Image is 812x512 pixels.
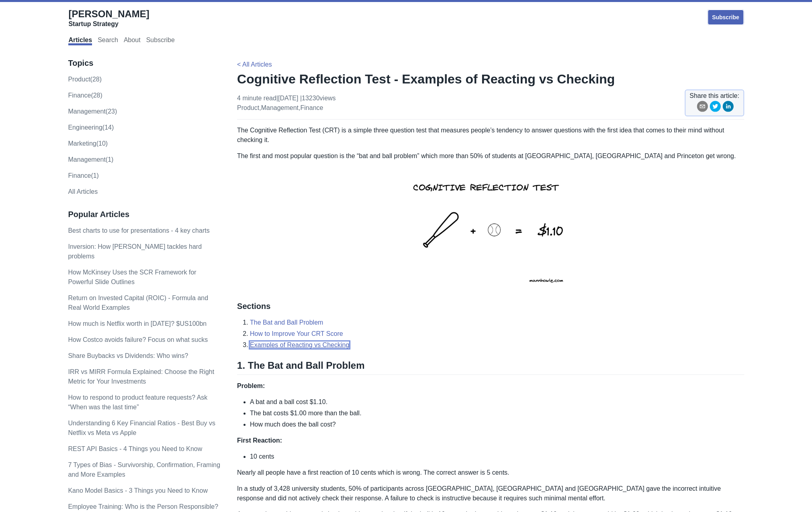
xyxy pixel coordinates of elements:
li: How much does the ball cost? [250,420,744,429]
a: Subscribe [146,37,175,45]
a: How Costco avoids failure? Focus on what sucks [68,336,208,343]
a: REST API Basics - 4 Things you Need to Know [68,445,202,452]
h3: Topics [68,58,220,68]
a: Finance(1) [68,172,98,179]
h3: Popular Articles [68,209,220,219]
a: The Bat and Ball Problem [250,319,323,326]
a: Understanding 6 Key Financial Ratios - Best Buy vs Netflix vs Meta vs Apple [68,420,215,436]
p: In a study of 3,428 university students, 50% of participants across [GEOGRAPHIC_DATA], [GEOGRAPHI... [237,484,744,503]
a: Kano Model Basics - 3 Things you Need to Know [68,487,207,494]
li: 10 cents [250,452,744,461]
a: [PERSON_NAME]Startup Strategy [68,8,149,28]
a: Examples of Reacting vs Checking [250,341,349,348]
a: How McKinsey Uses the SCR Framework for Powerful Slide Outlines [68,269,196,285]
a: Inversion: How [PERSON_NAME] tackles hard problems [68,243,202,260]
a: Search [98,37,118,45]
a: Share Buybacks vs Dividends: Who wins? [68,352,188,359]
a: Return on Invested Capital (ROIC) - Formula and Real World Examples [68,295,208,311]
a: About [124,37,141,45]
div: Startup Strategy [68,20,149,28]
h3: Sections [237,301,744,311]
p: The Cognitive Reflection Test (CRT) is a simple three question test that measures people’s tenden... [237,126,744,145]
span: [PERSON_NAME] [68,8,149,19]
strong: First Reaction: [237,437,282,444]
a: finance [300,104,323,111]
a: How to Improve Your CRT Score [250,330,343,337]
p: Nearly all people have a first reaction of 10 cents which is wrong. The correct answer is 5 cents. [237,468,744,477]
span: Share this article: [689,91,739,101]
a: < All Articles [237,61,272,68]
h2: 1. The Bat and Ball Problem [237,360,744,375]
a: management [261,104,299,111]
strong: Problem: [237,382,265,389]
a: product(28) [68,76,102,83]
a: IRR vs MIRR Formula Explained: Choose the Right Metric for Your Investments [68,368,214,385]
a: Subscribe [707,9,744,25]
a: Management(1) [68,156,113,163]
span: | 13230 views [300,95,336,102]
li: A bat and a ball cost $1.10. [250,397,744,407]
p: 4 minute read | [DATE] , , [237,93,336,113]
a: Articles [68,37,92,45]
li: The bat costs $1.00 more than the ball. [250,408,744,418]
a: 7 Types of Bias - Survivorship, Confirmation, Framing and More Examples [68,461,220,478]
a: product [237,104,259,111]
h1: Cognitive Reflection Test - Examples of Reacting vs Checking [237,71,744,87]
button: linkedin [722,101,734,115]
a: All Articles [68,188,98,195]
a: marketing(10) [68,140,108,147]
button: twitter [710,101,721,115]
a: engineering(14) [68,124,114,131]
a: How much is Netflix worth in [DATE]? $US100bn [68,320,207,327]
p: The first and most popular question is the “bat and ball problem” which more than 50% of students... [237,151,744,161]
a: management(23) [68,108,117,115]
img: cognitive-reflection-test [395,167,586,292]
a: How to respond to product feature requests? Ask “When was the last time” [68,394,207,410]
a: Best charts to use for presentations - 4 key charts [68,227,209,234]
a: Employee Training: Who is the Person Responsible? [68,503,218,510]
a: finance(28) [68,92,102,99]
button: email [697,101,708,115]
